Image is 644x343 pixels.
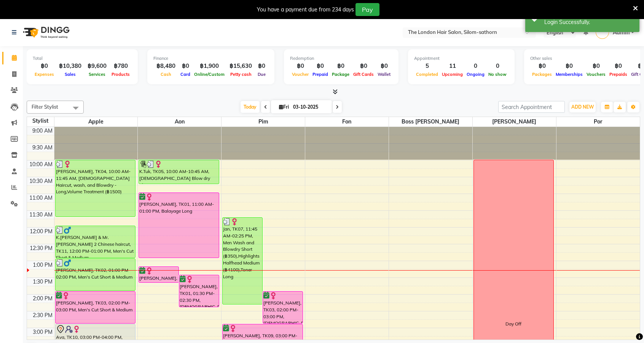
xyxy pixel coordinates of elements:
[607,72,629,77] span: Prepaids
[256,72,268,77] span: Due
[486,72,509,77] span: No show
[84,62,110,71] div: ฿9,600
[530,72,554,77] span: Packages
[544,18,634,26] div: Login Successfully.
[28,211,54,219] div: 11:30 AM
[31,311,54,319] div: 2:30 PM
[56,259,135,290] div: [PERSON_NAME], TK02, 01:00 PM-02:00 PM, Men's Cut Short & Medium
[473,117,556,127] span: [PERSON_NAME]
[31,278,54,286] div: 1:30 PM
[179,275,219,307] div: [PERSON_NAME], TK01, 01:30 PM-02:30 PM, [DEMOGRAPHIC_DATA] Haircut, wash, and Blowdry - Long
[179,72,192,77] span: Card
[226,62,255,71] div: ฿15,630
[28,228,54,236] div: 12:00 PM
[56,62,84,71] div: ฿10,380
[311,62,330,71] div: ฿0
[571,104,594,110] span: ADD NEW
[28,194,54,202] div: 11:00 AM
[241,101,260,113] span: Today
[56,160,135,216] div: [PERSON_NAME], TK04, 10:00 AM-11:45 AM, [DEMOGRAPHIC_DATA] Haircut, wash, and Blowdry - Long,Volu...
[330,72,351,77] span: Package
[465,72,486,77] span: Ongoing
[31,295,54,303] div: 2:00 PM
[530,62,554,71] div: ฿0
[223,218,262,304] div: Jan, TK07, 11:45 AM-02:25 PM, Men Wash and Blowdry Short (฿350),Highlights Halfhead Medium (฿4100...
[31,328,54,336] div: 3:00 PM
[554,72,585,77] span: Memberships
[556,117,640,127] span: Por
[414,55,509,62] div: Appointment
[330,62,351,71] div: ฿0
[290,72,311,77] span: Voucher
[290,55,392,62] div: Redemption
[291,101,329,113] input: 2025-10-03
[376,72,392,77] span: Wallet
[498,101,565,113] input: Search Appointment
[596,26,609,39] img: Admin
[139,267,179,282] div: [PERSON_NAME], TK01, 01:15 PM-01:45 PM, Toner Long
[305,117,389,127] span: Fon
[440,72,465,77] span: Upcoming
[351,72,376,77] span: Gift Cards
[28,177,54,185] div: 10:30 AM
[376,62,392,71] div: ฿0
[153,62,179,71] div: ฿8,480
[585,72,607,77] span: Vouchers
[554,62,585,71] div: ฿0
[222,117,305,127] span: Pim
[31,144,54,152] div: 9:30 AM
[192,72,226,77] span: Online/Custom
[389,117,472,127] span: Boss [PERSON_NAME]
[192,62,226,71] div: ฿1,900
[465,62,486,71] div: 0
[31,127,54,135] div: 9:00 AM
[56,292,135,323] div: [PERSON_NAME], TK03, 02:00 PM-03:00 PM, Men's Cut Short & Medium
[486,62,509,71] div: 0
[607,62,629,71] div: ฿0
[228,72,253,77] span: Petty cash
[414,62,440,71] div: 5
[139,193,218,258] div: [PERSON_NAME], TK01, 11:00 AM-01:00 PM, Balayage Long
[19,22,72,43] img: logo
[569,102,596,112] button: ADD NEW
[505,321,521,327] div: Day Off
[32,104,58,110] span: Filter Stylist
[56,226,135,258] div: K.[PERSON_NAME] & Mr.[PERSON_NAME] 2 Chinese haircut, TK11, 12:00 PM-01:00 PM, Men's Cut Short & ...
[255,62,268,71] div: ฿0
[33,62,56,71] div: ฿0
[27,117,54,125] div: Stylist
[33,72,56,77] span: Expenses
[138,117,221,127] span: Aon
[28,160,54,168] div: 10:00 AM
[33,55,132,62] div: Total
[110,62,132,71] div: ฿780
[277,104,291,110] span: Fri
[153,55,268,62] div: Finance
[257,6,354,14] div: You have a payment due from 234 days
[54,117,138,127] span: Apple
[28,244,54,252] div: 12:30 PM
[263,292,303,323] div: [PERSON_NAME], TK03, 02:00 PM-03:00 PM, [DEMOGRAPHIC_DATA] Haircut, wash, and Blowdry - Long
[87,72,107,77] span: Services
[613,29,630,37] span: Admin
[311,72,330,77] span: Prepaid
[355,3,379,16] button: Pay
[63,72,78,77] span: Sales
[159,72,173,77] span: Cash
[414,72,440,77] span: Completed
[290,62,311,71] div: ฿0
[179,62,192,71] div: ฿0
[110,72,132,77] span: Products
[139,160,218,184] div: K.Tuk, TK05, 10:00 AM-10:45 AM, [DEMOGRAPHIC_DATA] Blow dry Short
[440,62,465,71] div: 11
[351,62,376,71] div: ฿0
[31,261,54,269] div: 1:00 PM
[585,62,607,71] div: ฿0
